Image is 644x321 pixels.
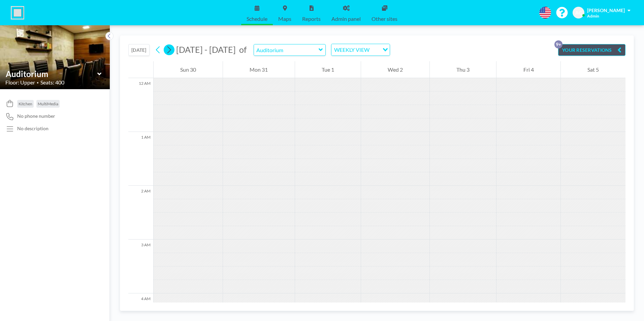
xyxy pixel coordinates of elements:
p: 9+ [554,40,562,48]
div: 2 AM [128,186,153,240]
div: Tue 1 [295,61,361,78]
span: Admin [587,13,599,19]
span: Kitchen [19,101,32,106]
span: WEEKLY VIEW [333,45,371,54]
input: Search for option [372,45,379,54]
span: Admin panel [331,16,361,22]
div: Sat 5 [561,61,625,78]
span: Maps [278,16,291,22]
div: Fri 4 [496,61,560,78]
span: MultiMedia [38,101,58,106]
span: of [239,44,247,55]
span: Schedule [247,16,267,22]
span: Reports [302,16,321,22]
span: [PERSON_NAME] [587,7,625,13]
span: Other sites [372,16,397,22]
span: Seats: 400 [40,79,64,86]
div: 1 AM [128,132,153,186]
img: organization-logo [11,6,24,20]
div: Wed 2 [361,61,429,78]
div: Search for option [331,44,390,56]
span: No phone number [17,113,55,119]
input: Auditorium [254,44,319,56]
div: Mon 31 [223,61,294,78]
span: • [37,80,39,85]
div: 3 AM [128,240,153,293]
button: [DATE] [128,44,150,56]
div: Sun 30 [154,61,223,78]
button: YOUR RESERVATIONS9+ [558,44,625,56]
span: [DATE] - [DATE] [176,44,236,55]
div: 12 AM [128,78,153,132]
div: No description [17,126,49,132]
div: Thu 3 [430,61,496,78]
span: AC [575,10,582,16]
input: Auditorium [6,69,97,79]
span: Floor: Upper [5,79,35,86]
